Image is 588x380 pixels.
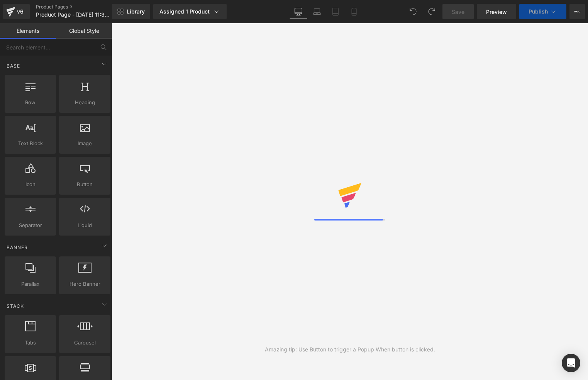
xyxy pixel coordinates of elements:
span: Icon [7,180,54,188]
a: Tablet [326,4,345,19]
div: v6 [15,7,25,17]
span: Heading [61,98,108,107]
span: Separator [7,221,54,229]
a: Laptop [308,4,326,19]
span: Tabs [7,339,54,347]
span: Image [61,139,108,148]
button: Publish [519,4,566,19]
span: Base [6,62,21,70]
span: Product Page - [DATE] 11:38:37 [36,12,110,18]
span: Preview [486,8,507,16]
span: Library [127,8,145,15]
span: Carousel [61,339,108,347]
span: Row [7,98,54,107]
span: Parallax [7,280,54,288]
a: v6 [3,4,30,19]
span: Stack [6,302,25,310]
div: Assigned 1 Product [159,8,220,15]
button: Redo [424,4,439,19]
button: More [569,4,585,19]
span: Hero Banner [61,280,108,288]
a: Desktop [289,4,308,19]
a: Preview [477,4,516,19]
a: New Library [112,4,150,19]
div: Amazing tip: Use Button to trigger a Popup When button is clicked. [265,345,435,354]
div: Open Intercom Messenger [562,354,580,372]
a: Product Pages [36,4,125,10]
span: Banner [6,244,29,251]
span: Liquid [61,221,108,229]
span: Button [61,180,108,188]
span: Publish [529,8,548,15]
span: Save [452,8,464,16]
span: Text Block [7,139,54,148]
a: Mobile [345,4,363,19]
a: Global Style [56,23,112,39]
button: Undo [405,4,421,19]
